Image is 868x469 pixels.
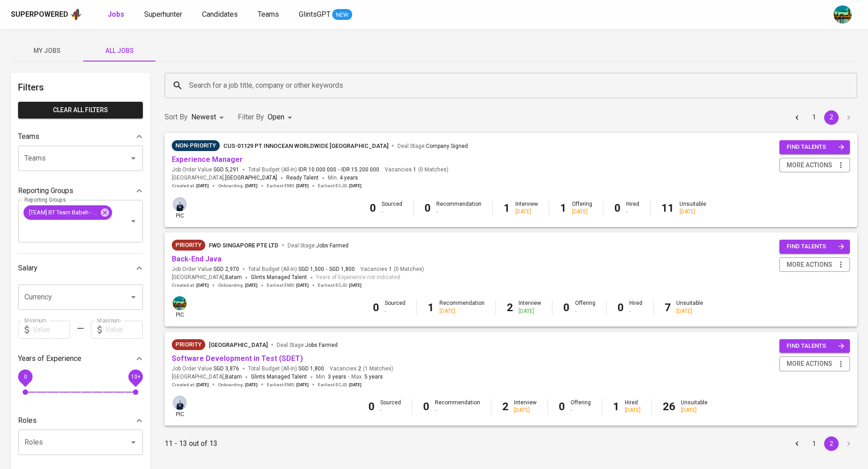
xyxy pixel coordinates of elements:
span: Job Order Value [172,166,239,174]
span: IDR 10.000.000 [298,166,336,174]
span: Earliest ECJD : [318,282,362,289]
b: 11 [661,202,674,214]
p: Newest [191,112,216,123]
span: Onboarding : [218,282,258,289]
a: Experience Manager [172,155,243,164]
span: FWD Singapore Pte Ltd [209,242,278,249]
div: - [626,208,639,216]
button: Go to page 1 [807,436,821,451]
div: - [571,407,591,414]
input: Value [105,321,143,339]
b: 2 [507,301,513,314]
span: Years of Experience not indicated. [316,273,401,282]
div: Roles [18,412,143,430]
span: find talents [787,341,844,351]
div: Newest [191,109,227,126]
span: Deal Stage : [288,242,349,249]
span: Superhunter [144,10,182,19]
b: 7 [665,301,671,314]
span: [DATE] [296,382,309,388]
div: Hired [625,399,641,414]
button: Clear All filters [18,102,143,118]
div: - [380,407,401,414]
a: Back-End Java [172,255,222,263]
span: [DATE] [245,183,258,189]
span: Created at : [172,183,209,189]
span: [DATE] [349,282,362,289]
span: more actions [787,358,832,370]
div: Interview [515,200,538,216]
span: Priority [172,241,205,250]
div: Recommendation [436,200,481,216]
b: 1 [560,202,566,214]
span: 4 years [340,175,358,181]
div: [DATE] [572,208,592,216]
div: [DATE] [681,407,708,414]
b: 0 [368,400,375,413]
span: Total Budget (All-In) [248,365,324,373]
span: IDR 15.200.000 [341,166,379,174]
div: pic [172,395,188,418]
div: Recommendation [435,399,480,414]
span: SGD 3,876 [213,365,239,373]
span: My Jobs [16,45,78,57]
div: [DATE] [519,308,541,315]
a: GlintsGPT NEW [299,9,352,20]
span: Deal Stage : [277,342,338,348]
span: find talents [787,142,844,152]
b: 0 [563,301,570,314]
span: Glints Managed Talent [251,274,307,280]
span: Company Signed [426,143,468,149]
span: Earliest EMD : [267,183,309,189]
b: 1 [613,400,619,413]
span: Jobs Farmed [305,342,338,348]
span: Earliest EMD : [267,382,309,388]
span: 1 [387,265,392,273]
div: - [382,208,402,216]
span: Min. [316,374,346,380]
span: Vacancies ( 1 Matches ) [330,365,393,373]
p: Teams [18,131,39,142]
span: Priority [172,340,205,349]
span: [DATE] [349,382,362,388]
b: 0 [370,202,376,214]
b: 1 [428,301,434,314]
span: Total Budget (All-In) [248,265,355,273]
span: All Jobs [89,45,150,57]
div: New Job received from Demand Team [172,339,205,350]
span: 0 [24,373,27,379]
img: annisa@glints.com [173,396,187,410]
span: Min. [328,175,358,181]
div: Hired [626,200,639,216]
p: Sort By [165,112,188,123]
span: NEW [332,10,352,19]
span: CUS-01129 PT Innocean Worldwide [GEOGRAPHIC_DATA] [223,142,388,149]
span: SGD 2,970 [213,265,239,273]
p: Roles [18,415,37,426]
span: [TEAM] BT Team Babeh - Bandi [24,208,103,217]
button: Go to page 1 [807,110,821,125]
span: Jobs Farmed [316,242,349,249]
span: find talents [787,242,844,252]
span: GlintsGPT [299,10,330,19]
p: Filter By [238,112,264,123]
div: Unsuitable [676,299,703,315]
b: 2 [502,400,509,413]
span: Created at : [172,382,209,388]
span: [GEOGRAPHIC_DATA] , [172,273,242,282]
div: [DATE] [439,308,485,315]
span: SGD 1,800 [329,265,355,273]
div: Salary [18,259,143,277]
span: Non-Priority [172,141,220,150]
div: Talent(s) in Pipeline’s Final Stages [172,140,220,151]
span: Deal Stage : [397,143,468,149]
span: Earliest ECJD : [318,183,362,189]
div: [DATE] [515,208,538,216]
button: Go to previous page [790,436,804,451]
span: Open [268,113,284,121]
nav: pagination navigation [788,110,857,125]
span: 1 [412,166,416,174]
span: [DATE] [245,382,258,388]
span: Glints Managed Talent [251,374,307,380]
button: find talents [779,140,850,154]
